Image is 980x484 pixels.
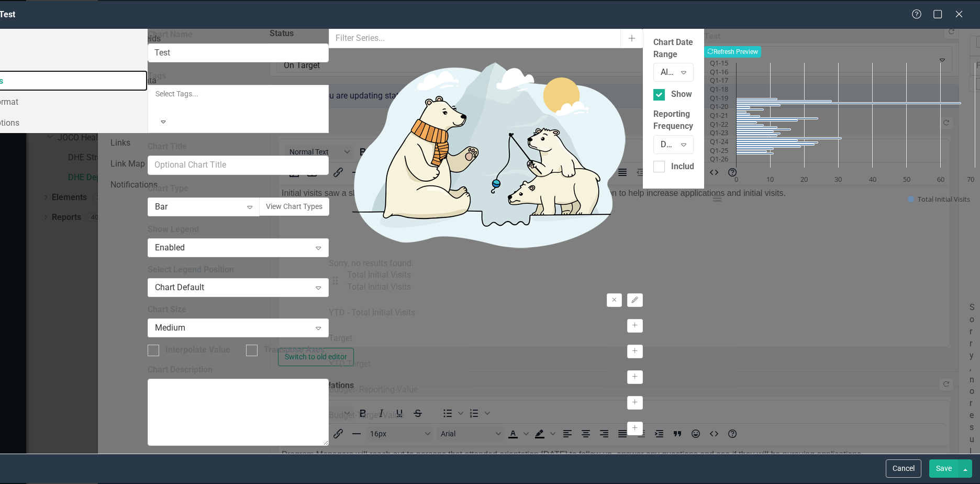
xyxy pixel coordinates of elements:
[834,174,842,184] text: 30
[148,304,329,316] label: Chart Size
[737,148,774,150] path: Q4-24, 11. Total Initial Visits.
[148,224,329,236] label: Show Legend
[704,46,761,58] button: Refresh Preview
[710,154,728,163] text: Q1-26
[737,142,818,144] path: Q1-24, 24. Total Initial Visits.
[737,116,760,117] path: Q1-21, 7. Total Initial Visits.
[929,459,959,478] button: Save
[967,174,974,184] text: 70
[329,384,418,396] div: Budget- Reporting-Value
[704,58,980,215] div: Chart. Highcharts interactive chart.
[710,191,725,206] button: View chart menu, Chart
[704,58,980,215] svg: Interactive chart
[937,174,944,184] text: 60
[704,31,980,41] h3: Test
[737,125,764,126] path: Q1-22, 8. Total Initial Visits.
[737,133,781,135] path: Q1-23, 13. Total Initial Visits.
[148,70,329,82] label: Tags
[737,109,764,111] path: Q2-20, 8. Total Initial Visits.
[908,194,970,204] button: Show Total Initial Visits
[148,183,329,195] label: Chart Type
[710,102,728,111] text: Q1-20
[710,137,729,146] text: Q1-24
[347,269,411,281] div: Total Initial Visits
[737,153,774,155] path: Q2-25, 11. Total Initial Visits.
[165,344,235,356] div: Interpolate Values
[869,174,876,184] text: 40
[737,105,781,106] path: Q4-19, 13. Total Initial Visits.
[329,410,404,422] div: Budget-Target-Value
[737,129,791,130] path: Q3-22, 16. Total Initial Visits.
[671,161,865,173] div: Include Periods Hidden In Measure Name Data Grid
[886,459,921,478] button: Cancel
[737,98,777,100] path: Q1-19, 12. Total Initial Visits.
[653,108,694,133] label: Reporting Frequency
[148,364,329,376] label: Chart Description
[710,93,728,103] text: Q1-19
[155,322,310,334] div: Medium
[710,111,728,120] text: Q1-21
[710,119,728,129] text: Q1-22
[329,29,621,48] input: Filter Series...
[737,131,774,133] path: Q4-22, 11. Total Initial Visits.
[148,264,329,276] label: Select Legend Position
[710,84,728,94] text: Q1-18
[737,135,777,137] path: Q2-23, 12. Total Initial Visits.
[737,151,767,152] path: Q1-25, 9. Total Initial Visits.
[737,114,750,115] path: Q4-20, 4. Total Initial Visits.
[259,197,329,216] button: View Chart Types
[347,281,411,293] div: Total Initial Visits
[148,156,329,175] input: Optional Chart Title
[3,3,668,15] p: Initial visits saw a slight increase for Q2. We are implementing the below recommendation to help...
[710,128,728,137] text: Q1-23
[737,118,818,119] path: Q2-21, 24. Total Initial Visits.
[737,112,747,113] path: Q3-20, 3. Total Initial Visits.
[734,174,738,184] text: 0
[671,89,750,101] div: Show Future Periods
[148,29,329,41] label: Chart Name
[710,67,728,76] text: Q1-16
[329,333,352,345] div: Target
[800,174,808,184] text: 20
[329,307,415,319] div: YTD - Total Initial Visits
[737,122,757,124] path: Q4-21, 6. Total Initial Visits.
[148,141,329,153] label: Chart Title
[737,144,815,146] path: Q2-24, 23. Total Initial Visits.
[710,146,728,155] text: Q1-25
[155,89,321,99] div: Select Tags...
[710,75,728,85] text: Q1-17
[710,58,728,68] text: Q1-15
[329,358,371,370] div: YTD Target
[329,48,643,258] img: No results found
[903,174,910,184] text: 50
[737,127,777,128] path: Q2-22, 12. Total Initial Visits.
[329,258,643,270] div: Sorry, no results found.
[766,174,774,184] text: 10
[737,140,798,141] path: Q4-23, 18. Total Initial Visits.
[737,101,832,102] path: Q2-19, 28. Total Initial Visits.
[661,139,675,151] div: Default (Use Measure Name Reporting Frequency)
[264,344,325,356] div: Transpose Axes
[737,107,750,108] path: Q1-20, 4. Total Initial Visits.
[661,67,675,79] div: All Periods
[737,146,801,148] path: Q3-24, 19. Total Initial Visits.
[155,241,310,254] div: Enabled
[3,3,668,15] p: Program Managers will reach out to persons that attended orientation [DATE] to follow up, answer ...
[737,103,961,104] path: Q3-19, 66. Total Initial Visits.
[155,282,310,294] div: Chart Default
[737,120,798,122] path: Q3-21, 18. Total Initial Visits.
[155,201,242,213] div: Bar
[653,37,694,61] label: Chart Date Range
[737,138,842,139] path: Q3-23, 31. Total Initial Visits.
